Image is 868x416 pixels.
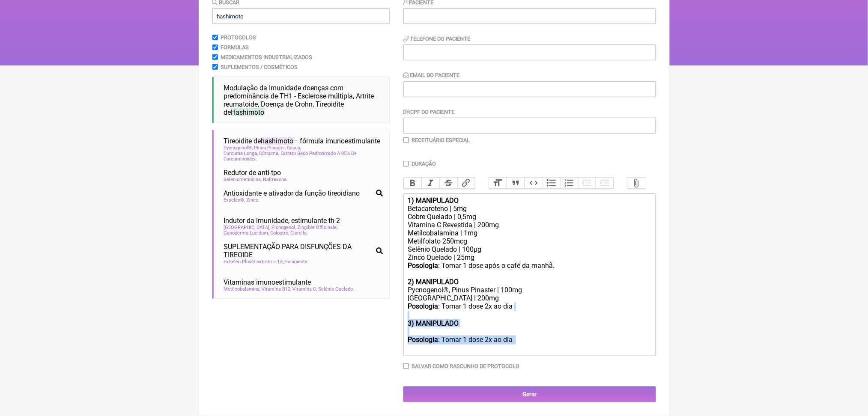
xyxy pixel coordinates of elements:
[408,261,438,270] strong: Posologia
[408,261,651,278] div: : Tomar 1 dose após o café da manhã.
[263,177,288,182] span: Naltrexona
[560,178,578,189] button: Numbers
[221,54,312,60] label: Medicamentos Industrializados
[272,225,296,230] span: Picnogenol
[271,230,289,236] span: Colostro
[578,178,596,189] button: Decrease Level
[224,197,245,203] span: Exselen®
[408,319,459,327] strong: 3) MANIPULADO
[408,253,651,261] div: Zinco Quelado | 25mg
[319,286,355,292] span: Selênio Quelado
[596,178,614,189] button: Increase Level
[408,221,651,229] div: Vitamina C Revestida | 200mg
[224,286,292,292] span: Metilcobalamina, Vitamina B12
[404,178,422,189] button: Bold
[408,336,438,344] strong: Posologia
[224,137,381,145] span: Tireoidite de – fórmula imunoestimulante
[224,84,374,116] span: Modulação da Imunidade doenças com predominância de TH1 - Esclerose múltipla, Artrite reumatoide,...
[224,225,271,230] span: [GEOGRAPHIC_DATA]
[224,145,301,151] span: Pycnogenol®, Pinus Pinaster, Casca
[293,286,317,292] span: Vitamina C
[408,302,651,319] div: : Tomar 1 dose 2x ao dia ㅤ
[224,217,340,225] span: Indutor da imunidade, estimulante th-2
[224,151,383,162] span: Curcuma Longa, Cúrcuma, Extrato Seco Padronizado A 95% De Curcuminoides
[627,178,645,189] button: Attach Files
[286,259,309,264] span: Excipiente
[224,189,360,197] span: Antioxidante e ativador da função tireoidiano
[261,137,294,145] span: hashimoto
[298,225,338,230] span: Zingiber Officinale
[525,178,543,189] button: Code
[224,177,262,182] span: Seleniometionina
[247,197,260,203] span: Zinco
[412,363,519,369] label: Salvar como rascunho de Protocolo
[507,178,525,189] button: Quote
[221,64,298,70] label: Suplementos / Cosméticos
[408,286,651,294] div: Pycnogenol®, Pinus Pinaster | 100mg
[403,72,460,78] label: Email do Paciente
[408,205,651,213] div: Betacaroteno | 5mg
[408,229,651,245] div: Metilcobalamina | 1mg Metilfolato 250mcg
[221,44,249,51] label: Formulas
[457,178,475,189] button: Link
[403,386,656,402] input: Gerar
[224,169,281,177] span: Redutor de anti-tpo
[408,302,438,310] strong: Posologia
[408,336,651,353] div: : Tomar 1 dose 2x ao dia ㅤ
[408,196,459,205] strong: 1) MANIPULADO
[403,36,471,42] label: Telefone do Paciente
[412,160,436,167] label: Duração
[439,178,457,189] button: Strikethrough
[212,8,390,24] input: exemplo: emagrecimento, ansiedade
[224,278,311,286] span: Vitaminas imunoestimulante
[231,108,265,116] span: Hashimoto
[412,137,470,143] label: Receituário Especial
[224,230,269,236] span: Ganoderma Lucidum
[224,243,373,259] span: SUPLEMENTAÇÃO PARA DISFUNÇÕES DA TIREOIDE
[408,245,651,253] div: Selênio Quelado | 100µg
[221,34,256,41] label: Protocolos
[421,178,439,189] button: Italic
[291,230,308,236] span: Clorella
[408,278,459,286] strong: 2) MANIPULADO
[408,294,651,302] div: [GEOGRAPHIC_DATA] | 200mg
[403,109,455,115] label: CPF do Paciente
[542,178,560,189] button: Bullets
[408,213,651,221] div: Cobre Quelado | 0,5mg
[224,259,284,264] span: ExSelen Plus® extrato a 1%
[489,178,507,189] button: Heading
